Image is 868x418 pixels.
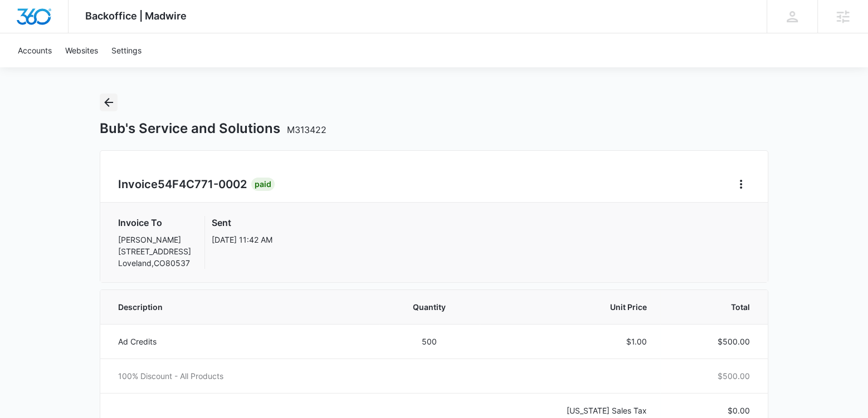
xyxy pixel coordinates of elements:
[85,10,187,22] span: Backoffice | Madwire
[732,175,750,193] button: Home
[158,178,247,191] span: 54F4C771-0002
[100,94,118,111] button: Back
[287,124,326,135] span: M313422
[493,405,647,416] p: [US_STATE] Sales Tax
[11,33,58,67] a: Accounts
[118,370,365,382] p: 100% Discount - All Products
[392,301,466,313] span: Quantity
[674,370,750,382] p: $500.00
[100,120,326,137] h1: Bub's Service and Solutions
[212,234,272,245] p: [DATE] 11:42 AM
[251,178,275,191] div: Paid
[118,301,365,313] span: Description
[118,216,191,229] h3: Invoice To
[493,301,647,313] span: Unit Price
[493,336,647,347] p: $1.00
[379,324,480,358] td: 500
[118,176,251,193] h2: Invoice
[674,301,750,313] span: Total
[674,336,750,347] p: $500.00
[674,405,750,416] p: $0.00
[118,234,191,269] p: [PERSON_NAME] [STREET_ADDRESS] Loveland , CO 80537
[118,336,365,347] p: Ad Credits
[105,33,148,67] a: Settings
[58,33,105,67] a: Websites
[212,216,272,229] h3: Sent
